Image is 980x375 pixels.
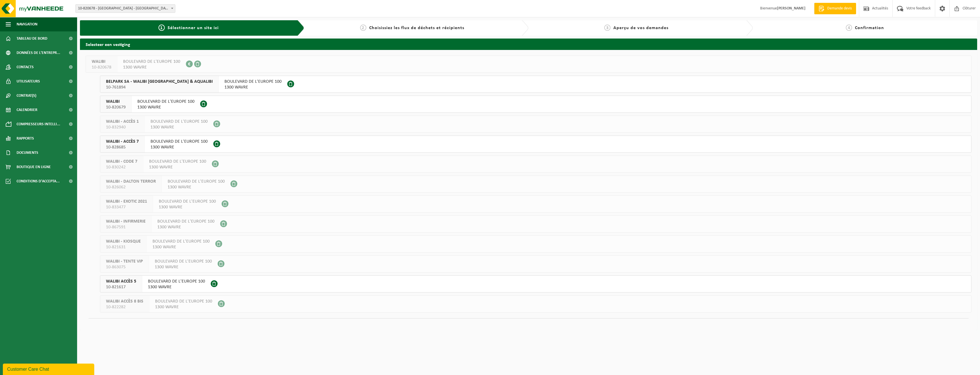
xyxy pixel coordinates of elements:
span: Sélectionner un site ici [168,26,219,30]
strong: [PERSON_NAME] [777,6,806,11]
span: 10-833477 [106,204,147,210]
span: BOULEVARD DE L'EUROPE 100 [148,279,205,284]
span: Documents [17,146,38,160]
span: 10-820678 - WALIBI - WAVRE [76,5,175,13]
span: BOULEVARD DE L'EUROPE 100 [152,239,210,244]
span: 1300 WAVRE [150,124,208,130]
span: WALIBI ACCÈS 8 BIS [106,299,143,304]
span: Calendrier [17,103,37,117]
span: BOULEVARD DE L'EUROPE 100 [155,299,212,304]
span: Choisissiez les flux de déchets et récipients [369,26,464,30]
span: BOULEVARD DE L'EUROPE 100 [155,259,212,264]
span: 1300 WAVRE [149,164,206,170]
span: 10-821617 [106,284,136,290]
span: Compresseurs intelli... [17,117,60,131]
span: 1300 WAVRE [150,144,208,150]
span: BOULEVARD DE L'EUROPE 100 [159,199,216,204]
span: 1300 WAVRE [152,244,210,250]
button: WALIBI ACCÈS 5 10-821617 BOULEVARD DE L'EUROPE 1001300 WAVRE [100,275,971,293]
span: 10-863075 [106,264,143,270]
span: Rapports [17,131,34,146]
span: BOULEVARD DE L'EUROPE 100 [150,119,208,124]
span: 10-828685 [106,144,139,150]
span: 10-822282 [106,304,143,310]
span: Données de l'entrepr... [17,46,60,60]
span: Boutique en ligne [17,160,51,174]
button: BELPARK SA - WALIBI [GEOGRAPHIC_DATA] & AQUALIBI 10-761894 BOULEVARD DE L'EUROPE 1001300 WAVRE [100,76,971,93]
span: 10-821631 [106,244,141,250]
span: WALIBI - ACCÈS 1 [106,119,139,124]
a: Demande devis [814,3,856,14]
span: 1300 WAVRE [224,84,282,90]
span: WALIBI [92,59,111,64]
span: 1300 WAVRE [159,204,216,210]
span: WALIBI - CODE 7 [106,159,137,164]
span: BOULEVARD DE L'EUROPE 100 [150,139,208,144]
span: 1300 WAVRE [155,304,212,310]
span: 10-820679 [106,104,126,110]
span: WALIBI - TENTE VIP [106,259,143,264]
span: 10-826062 [106,184,156,190]
span: 3 [604,25,611,31]
span: 10-761894 [106,84,213,90]
span: 1300 WAVRE [137,104,194,110]
span: Utilisateurs [17,74,40,88]
span: 1300 WAVRE [157,224,214,230]
span: 2 [360,25,366,31]
span: WALIBI ACCÈS 5 [106,279,136,284]
span: 1300 WAVRE [148,284,205,290]
span: BOULEVARD DE L'EUROPE 100 [224,79,282,84]
span: 10-820678 [92,64,111,70]
span: BOULEVARD DE L'EUROPE 100 [168,179,225,184]
span: BELPARK SA - WALIBI [GEOGRAPHIC_DATA] & AQUALIBI [106,79,213,84]
span: Navigation [17,17,37,31]
span: 1300 WAVRE [155,264,212,270]
span: BOULEVARD DE L'EUROPE 100 [123,59,180,64]
span: 10-832940 [106,124,139,130]
span: BOULEVARD DE L'EUROPE 100 [137,99,194,104]
span: BOULEVARD DE L'EUROPE 100 [149,159,206,164]
span: WALIBI - ACCÈS 7 [106,139,139,144]
span: 1 [158,25,165,31]
span: WALIBI - DALTON TERROR [106,179,156,184]
span: Aperçu de vos demandes [613,26,668,30]
span: WALIBI - INFIRMERIE [106,219,146,224]
span: 1300 WAVRE [168,184,225,190]
span: Conditions d'accepta... [17,174,60,188]
span: Tableau de bord [17,31,47,46]
h2: Selecteer een vestiging [80,39,977,50]
button: WALIBI 10-820679 BOULEVARD DE L'EUROPE 1001300 WAVRE [100,96,971,113]
button: WALIBI - ACCÈS 7 10-828685 BOULEVARD DE L'EUROPE 1001300 WAVRE [100,136,971,153]
span: Demande devis [826,6,853,11]
span: WALIBI - KIOSQUE [106,239,141,244]
iframe: chat widget [3,362,95,375]
span: 10-830242 [106,164,137,170]
span: 1300 WAVRE [123,64,180,70]
span: BOULEVARD DE L'EUROPE 100 [157,219,214,224]
span: 10-867591 [106,224,146,230]
span: Confirmation [855,26,884,30]
span: WALIBI - EXOTIC 2021 [106,199,147,204]
span: Contacts [17,60,34,74]
span: Contrat(s) [17,88,36,103]
span: 10-820678 - WALIBI - WAVRE [75,4,175,13]
span: 4 [846,25,852,31]
span: WALIBI [106,99,126,104]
